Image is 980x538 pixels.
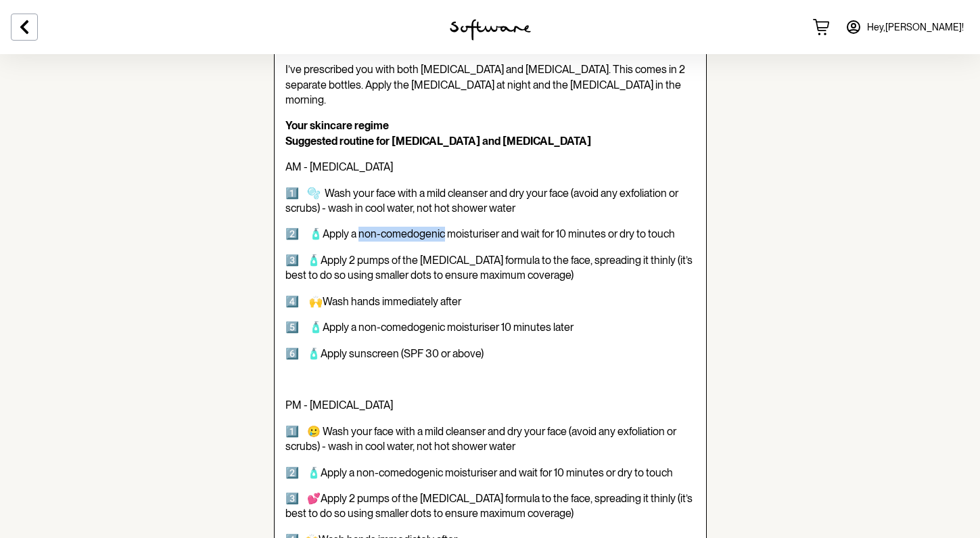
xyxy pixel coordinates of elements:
a: Hey,[PERSON_NAME]! [837,11,972,43]
strong: Your skincare regime [285,119,389,132]
span: 4️⃣ 🙌Wash hands immediately after [285,295,461,308]
span: 6️⃣ 🧴Apply sunscreen (SPF 30 or above) [285,347,484,360]
span: 2️⃣ 🧴Apply a non-comedogenic moisturiser and wait for 10 minutes or dry to touch [285,227,675,240]
span: 3️⃣ 🧴Apply 2 pumps of the [MEDICAL_DATA] formula to the face, spreading it thinly (it’s best to d... [285,254,693,282]
span: 1️⃣ 🫧 Wash your face with a mild cleanser and dry your face (avoid any exfoliation or scrubs) - w... [285,187,678,215]
span: PM - [MEDICAL_DATA] [285,399,393,411]
span: 2️⃣ 🧴Apply a non-comedogenic moisturiser and wait for 10 minutes or dry to touch [285,466,673,479]
strong: Suggested routine for [MEDICAL_DATA] and [MEDICAL_DATA] [285,135,591,148]
img: software logo [450,19,531,41]
span: I’ve prescribed you with both [MEDICAL_DATA] and [MEDICAL_DATA]. This comes in 2 separate bottles... [285,63,685,106]
span: 1️⃣ 🥲 Wash your face with a mild cleanser and dry your face (avoid any exfoliation or scrubs) - w... [285,425,676,453]
span: AM - [MEDICAL_DATA] [285,160,393,173]
span: 5️⃣ 🧴Apply a non-comedogenic moisturiser 10 minutes later [285,321,574,334]
span: Hey, [PERSON_NAME] ! [867,22,964,33]
span: 3️⃣ 💕Apply 2 pumps of the [MEDICAL_DATA] formula to the face, spreading it thinly (it’s best to d... [285,492,693,520]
